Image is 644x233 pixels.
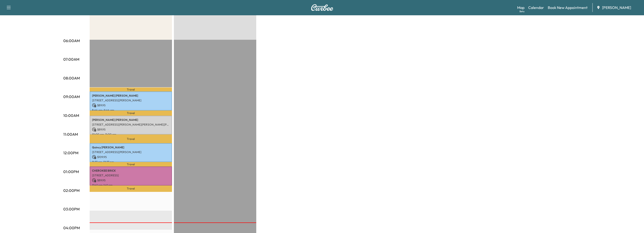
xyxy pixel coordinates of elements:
[520,10,524,13] div: Beta
[92,178,170,182] p: $ 89.95
[63,188,80,193] p: 02:00PM
[602,5,631,10] span: [PERSON_NAME]
[90,111,172,116] p: Travel
[90,162,172,166] p: Travel
[92,108,170,112] p: 8:44 am - 9:44 am
[92,169,170,173] p: CHEROKEE BRICK
[63,75,80,81] p: 08:00AM
[92,94,170,98] p: [PERSON_NAME] [PERSON_NAME]
[517,5,524,10] a: MapBeta
[528,5,544,10] a: Calendar
[63,169,79,174] p: 01:00PM
[63,94,80,99] p: 09:00AM
[92,133,170,136] p: 10:00 am - 11:00 am
[311,4,333,11] img: Curbee Logo
[63,131,78,137] p: 11:00AM
[90,186,172,192] p: Travel
[92,183,170,187] p: 12:41 pm - 1:41 pm
[92,99,170,102] p: [STREET_ADDRESS][PERSON_NAME]
[92,123,170,126] p: [STREET_ADDRESS][PERSON_NAME][PERSON_NAME][PERSON_NAME][PERSON_NAME]
[90,87,172,91] p: Travel
[92,155,170,159] p: $ 109.95
[92,127,170,132] p: $ 89.95
[63,150,78,156] p: 12:00PM
[92,150,170,154] p: [STREET_ADDRESS][PERSON_NAME]
[63,56,79,62] p: 07:00AM
[92,103,170,107] p: $ 89.95
[90,134,172,143] p: Travel
[92,160,170,164] p: 11:27 am - 12:27 pm
[63,225,80,231] p: 04:00PM
[63,206,80,212] p: 03:00PM
[92,146,170,149] p: Quincy [PERSON_NAME]
[63,38,80,43] p: 06:00AM
[548,5,588,10] a: Book New Appointment
[92,118,170,122] p: [PERSON_NAME] [PERSON_NAME]
[92,174,170,177] p: [STREET_ADDRESS]
[63,113,79,118] p: 10:00AM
